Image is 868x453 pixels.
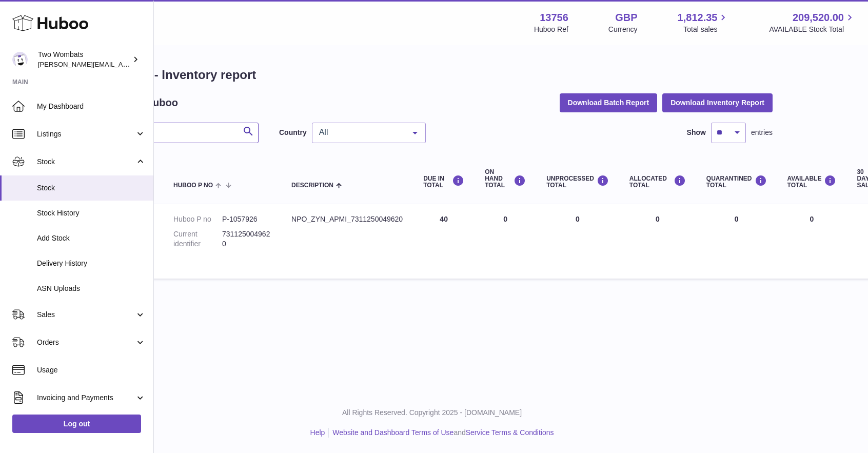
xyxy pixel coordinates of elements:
[619,204,696,279] td: 0
[546,175,609,189] div: UNPROCESSED Total
[37,310,135,320] span: Sales
[329,428,554,438] li: and
[37,233,146,243] span: Add Stock
[678,11,729,34] a: 1,812.35 Total sales
[37,259,146,268] span: Delivery History
[222,214,271,224] dd: P-1057926
[662,93,773,112] button: Download Inventory Report
[38,60,261,68] span: [PERSON_NAME][EMAIL_ADDRESS][PERSON_NAME][DOMAIN_NAME]
[793,11,844,25] span: 209,520.00
[769,11,856,34] a: 209,520.00 AVAILABLE Stock Total
[37,393,135,403] span: Invoicing and Payments
[222,229,271,249] dd: 7311250049620
[615,11,637,25] strong: GBP
[536,204,619,279] td: 0
[769,25,856,34] span: AVAILABLE Stock Total
[683,25,729,34] span: Total sales
[787,175,837,189] div: AVAILABLE Total
[466,428,554,437] a: Service Terms & Conditions
[37,338,135,347] span: Orders
[310,428,325,437] a: Help
[317,127,405,137] span: All
[37,157,135,167] span: Stock
[291,214,403,224] div: NPO_ZYN_APMI_7311250049620
[37,365,146,375] span: Usage
[687,128,706,137] label: Show
[735,215,739,223] span: 0
[678,11,718,25] span: 1,812.35
[485,169,526,189] div: ON HAND Total
[332,428,453,437] a: Website and Dashboard Terms of Use
[91,67,773,83] h1: My Huboo - Inventory report
[413,204,475,279] td: 40
[560,93,658,112] button: Download Batch Report
[706,175,767,189] div: QUARANTINED Total
[608,25,638,34] div: Currency
[173,229,222,249] dt: Current identifier
[629,175,686,189] div: ALLOCATED Total
[173,182,213,189] span: Huboo P no
[751,128,773,137] span: entries
[37,102,146,111] span: My Dashboard
[475,204,536,279] td: 0
[38,50,130,69] div: Two Wombats
[173,214,222,224] dt: Huboo P no
[83,408,781,418] p: All Rights Reserved. Copyright 2025 - [DOMAIN_NAME]
[12,52,28,67] img: adam.randall@twowombats.com
[37,183,146,193] span: Stock
[534,25,568,34] div: Huboo Ref
[540,11,568,25] strong: 13756
[37,208,146,218] span: Stock History
[291,182,333,189] span: Description
[12,415,141,433] a: Log out
[777,204,847,279] td: 0
[279,128,307,137] label: Country
[423,175,464,189] div: DUE IN TOTAL
[37,129,135,139] span: Listings
[37,284,146,293] span: ASN Uploads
